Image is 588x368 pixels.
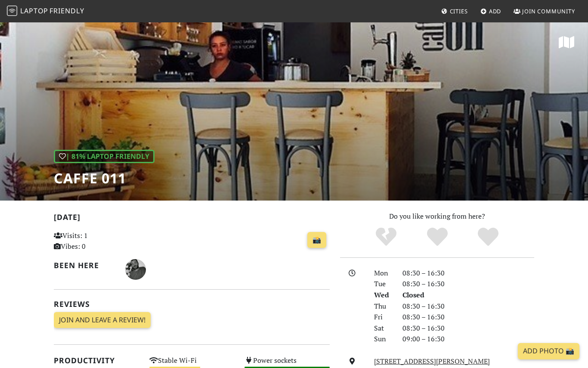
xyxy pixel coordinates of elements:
[518,343,579,359] a: Add Photo 📸
[374,356,490,366] a: [STREET_ADDRESS][PERSON_NAME]
[397,301,539,312] div: 08:30 – 16:30
[369,301,397,312] div: Thu
[340,211,534,222] p: Do you like working from here?
[510,3,579,19] a: Join Community
[477,3,505,19] a: Add
[360,226,412,248] div: No
[369,268,397,279] div: Mon
[7,4,84,19] a: LaptopFriendly LaptopFriendly
[438,3,471,19] a: Cities
[20,6,48,15] span: Laptop
[54,261,115,270] h2: Been here
[369,323,397,334] div: Sat
[54,312,151,328] a: Join and leave a review!
[397,334,539,345] div: 09:00 – 16:30
[54,300,330,309] h2: Reviews
[54,230,139,252] p: Visits: 1 Vibes: 0
[54,356,139,365] h2: Productivity
[489,7,501,15] span: Add
[450,7,468,15] span: Cities
[54,150,155,164] div: | 81% Laptop Friendly
[125,259,146,280] img: 1305-ricardo.jpg
[369,278,397,290] div: Tue
[50,6,84,15] span: Friendly
[397,312,539,323] div: 08:30 – 16:30
[7,6,17,16] img: LaptopFriendly
[307,232,326,248] a: 📸
[369,290,397,301] div: Wed
[54,213,330,225] h2: [DATE]
[522,7,575,15] span: Join Community
[125,264,146,273] span: Ricardo Sorlí Hernández
[397,278,539,290] div: 08:30 – 16:30
[412,226,463,248] div: Yes
[463,226,514,248] div: Definitely!
[369,312,397,323] div: Fri
[397,323,539,334] div: 08:30 – 16:30
[54,170,155,186] h1: Caffe 011
[369,334,397,345] div: Sun
[397,290,539,301] div: Closed
[397,268,539,279] div: 08:30 – 16:30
